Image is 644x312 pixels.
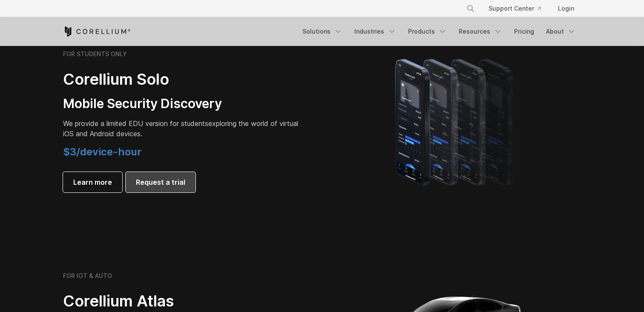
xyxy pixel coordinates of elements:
[482,1,548,16] a: Support Center
[63,292,302,311] h2: Corellium Atlas
[509,24,539,39] a: Pricing
[136,177,185,187] span: Request a trial
[63,70,302,89] h2: Corellium Solo
[63,119,208,128] span: We provide a limited EDU version for students
[378,47,534,196] img: A lineup of four iPhone models becoming more gradient and blurred
[456,1,581,16] div: Navigation Menu
[73,177,112,187] span: Learn more
[349,24,401,39] a: Industries
[63,146,141,158] span: $3/device-hour
[297,24,348,39] a: Solutions
[297,24,581,39] div: Navigation Menu
[403,24,452,39] a: Products
[63,272,112,280] h6: FOR IOT & AUTO
[463,1,478,16] button: Search
[454,24,507,39] a: Resources
[126,172,195,192] a: Request a trial
[63,26,131,37] a: Corellium Home
[63,118,302,139] p: exploring the world of virtual iOS and Android devices.
[63,172,122,192] a: Learn more
[63,50,127,58] h6: FOR STUDENTS ONLY
[541,24,581,39] a: About
[551,1,581,16] a: Login
[63,96,302,112] h3: Mobile Security Discovery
